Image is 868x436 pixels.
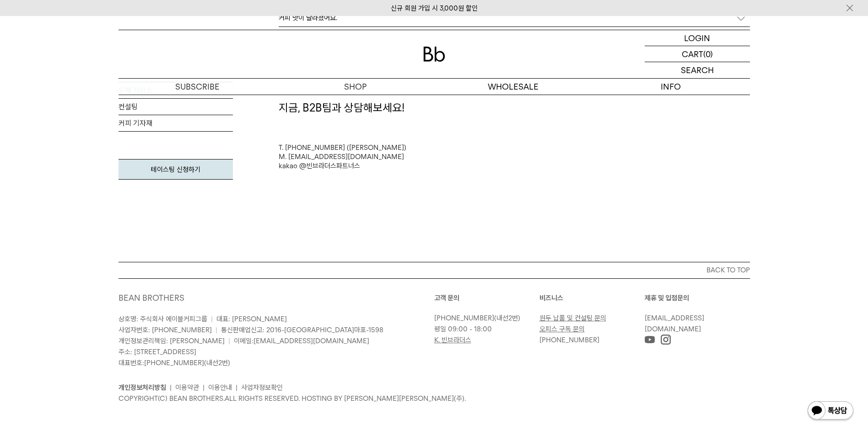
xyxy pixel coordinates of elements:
[539,314,606,322] a: 원두 납품 및 컨설팅 문의
[645,314,704,333] a: [EMAIL_ADDRESS][DOMAIN_NAME]
[645,292,750,303] p: 제휴 및 입점문의
[119,79,276,95] a: SUBSCRIBE
[681,62,714,78] p: SEARCH
[279,162,360,170] a: kakao @빈브라더스파트너스
[279,153,404,161] a: M. [EMAIL_ADDRESS][DOMAIN_NAME]
[539,292,645,303] p: 비즈니스
[276,79,434,95] a: SHOP
[434,336,471,344] a: K. 빈브라더스
[274,100,755,116] div: 지금, B2B팀과 상담해보세요!
[423,47,445,62] img: 로고
[645,30,750,46] a: LOGIN
[119,383,166,392] a: 개인정보처리방침
[703,46,713,62] p: (0)
[592,79,750,95] p: INFO
[391,4,478,12] a: 신규 회원 가입 시 3,000원 할인
[208,383,232,392] a: 이용안내
[175,383,199,392] a: 이용약관
[434,324,535,335] p: 평일 09:00 - 18:00
[228,337,230,345] span: |
[119,262,750,278] button: BACK TO TOP
[119,315,207,323] span: 상호명: 주식회사 에이블커피그룹
[236,382,237,393] li: |
[119,348,196,356] span: 주소: [STREET_ADDRESS]
[119,359,230,367] span: 대표번호: (내선2번)
[144,359,204,367] a: [PHONE_NUMBER]
[119,115,233,132] a: 커피 기자재
[216,326,217,334] span: |
[434,314,494,322] a: [PHONE_NUMBER]
[434,292,539,303] p: 고객 문의
[119,159,233,180] a: 테이스팅 신청하기
[434,79,592,95] p: WHOLESALE
[645,46,750,62] a: CART (0)
[119,293,184,303] a: BEAN BROTHERS
[539,336,599,344] a: [PHONE_NUMBER]
[119,337,225,345] span: 개인정보관리책임: [PERSON_NAME]
[216,315,287,323] span: 대표: [PERSON_NAME]
[253,337,369,345] a: [EMAIL_ADDRESS][DOMAIN_NAME]
[241,383,283,392] a: 사업자정보확인
[221,326,383,334] span: 통신판매업신고: 2016-[GEOGRAPHIC_DATA]마포-1598
[203,382,205,393] li: |
[684,30,710,46] p: LOGIN
[807,400,854,422] img: 카카오톡 채널 1:1 채팅 버튼
[119,326,212,334] span: 사업자번호: [PHONE_NUMBER]
[682,46,703,62] p: CART
[539,325,585,333] a: 오피스 구독 문의
[119,99,233,115] a: 컨설팅
[234,337,369,345] span: 이메일:
[211,315,213,323] span: |
[170,382,172,393] li: |
[279,144,406,152] a: T. [PHONE_NUMBER] ([PERSON_NAME])
[434,313,535,324] p: (내선2번)
[119,393,750,404] p: COPYRIGHT(C) BEAN BROTHERS. ALL RIGHTS RESERVED. HOSTING BY [PERSON_NAME][PERSON_NAME](주).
